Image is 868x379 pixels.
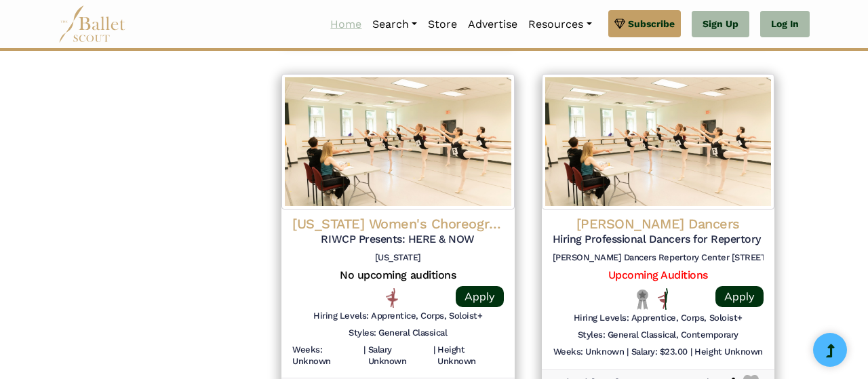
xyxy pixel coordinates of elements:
a: Upcoming Auditions [608,268,708,281]
a: Apply [715,286,764,307]
h4: [PERSON_NAME] Dancers [553,215,764,233]
h6: | [433,344,435,367]
h5: RIWCP Presents: HERE & NOW [292,233,504,247]
h6: Weeks: Unknown [553,346,624,358]
a: Home [325,10,367,39]
a: Search [367,10,422,39]
a: Resources [523,10,597,39]
h6: Height Unknown [694,346,762,358]
a: Store [422,10,462,39]
a: Subscribe [608,10,681,37]
h4: [US_STATE] Women's Choreography Project [292,215,504,233]
img: Logo [542,74,775,210]
h6: Height Unknown [437,344,503,367]
img: Logo [281,74,515,210]
img: gem.svg [614,16,625,31]
h6: | [627,346,629,358]
h6: Salary: $23.00 [631,346,688,358]
h6: Styles: General Classical, Contemporary [578,330,738,341]
h5: Hiring Professional Dancers for Repertory Company (Summer 2025) [553,233,764,247]
span: Subscribe [628,16,675,31]
a: Apply [456,286,504,307]
h6: Hiring Levels: Apprentice, Corps, Soloist+ [313,311,482,322]
a: Log In [760,11,810,38]
h6: [PERSON_NAME] Dancers Repertory Center [STREET_ADDRESS] 07306 [553,252,764,264]
h6: | [363,344,366,367]
a: Sign Up [692,11,749,38]
h6: [US_STATE] [292,252,504,264]
img: All [658,288,668,310]
h6: Weeks: Unknown [292,344,361,367]
h6: | [690,346,692,358]
h6: Styles: General Classical [349,327,447,339]
img: Pointe [386,288,398,308]
h6: Hiring Levels: Apprentice, Corps, Soloist+ [574,313,743,324]
h5: No upcoming auditions [292,268,504,283]
img: Local [634,289,651,310]
h6: Salary Unknown [368,344,431,367]
a: Advertise [462,10,523,39]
